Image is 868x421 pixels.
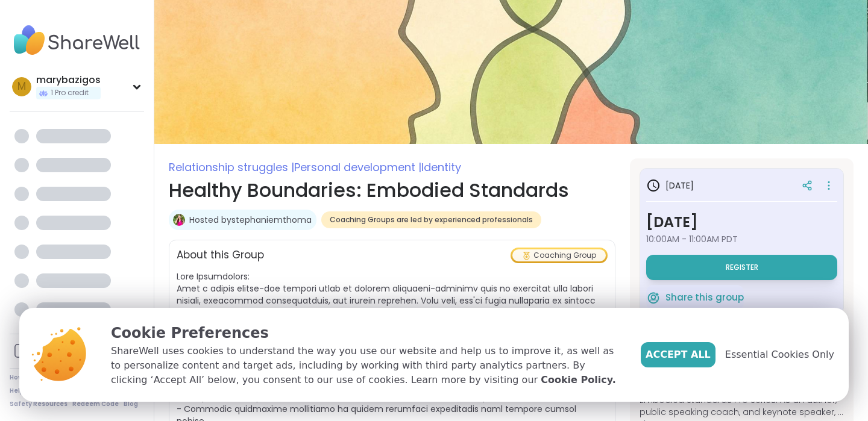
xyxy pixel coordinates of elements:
h1: Healthy Boundaries: Embodied Standards [169,176,615,205]
img: ShareWell Nav Logo [10,19,144,61]
span: Essential Cookies Only [725,348,834,362]
span: Share this group [665,291,744,305]
button: Share this group [646,285,744,310]
p: Cookie Preferences [111,322,621,344]
span: 1 Pro credit [51,88,89,98]
span: Personal development | [294,160,421,175]
button: Accept All [641,342,715,367]
span: Identity [421,160,461,175]
p: ShareWell uses cookies to understand the way you use our website and help us to improve it, as we... [111,344,621,387]
h2: About this Group [177,248,264,263]
span: 10:00AM - 11:00AM PDT [646,233,837,245]
h3: [DATE] [646,178,694,193]
div: Coaching Group [512,249,606,261]
a: Hosted bystephaniemthoma [189,214,312,226]
span: m [17,79,26,95]
a: Cookie Policy. [541,373,615,387]
span: Coaching Groups are led by experienced professionals [330,215,533,225]
span: Relationship struggles | [169,160,294,175]
div: marybazigos [36,73,101,87]
a: Safety Resources [10,400,68,408]
h3: [DATE] [646,211,837,233]
span: Register [726,263,758,272]
button: Register [646,255,837,280]
span: Accept All [646,348,711,362]
img: ShareWell Logomark [646,290,661,305]
a: Redeem Code [72,400,119,408]
img: stephaniemthoma [173,214,185,226]
a: Blog [124,400,138,408]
